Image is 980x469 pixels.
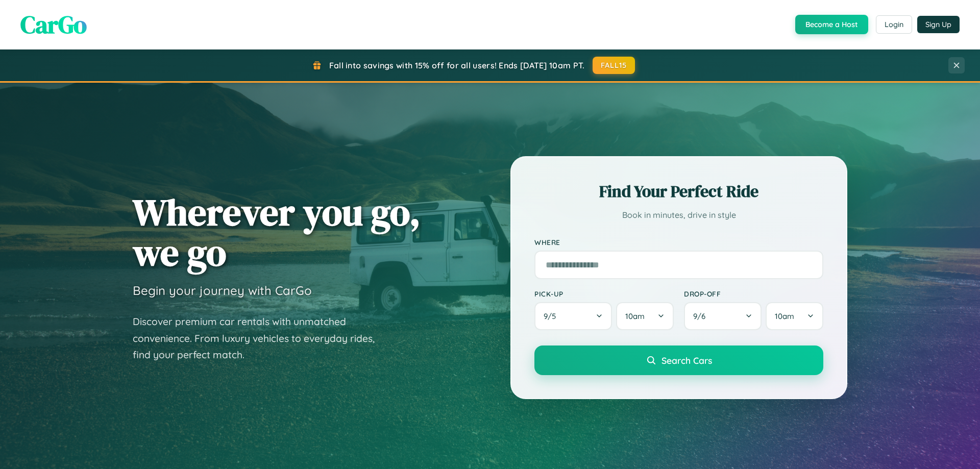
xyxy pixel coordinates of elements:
[534,289,674,298] label: Pick-up
[534,238,823,246] label: Where
[133,192,421,273] h1: Wherever you go, we go
[593,57,635,74] button: FALL15
[876,15,912,34] button: Login
[625,311,645,321] span: 10am
[534,208,823,223] p: Book in minutes, drive in style
[544,311,561,321] span: 9 / 5
[20,8,87,41] span: CarGo
[534,180,823,203] h2: Find Your Perfect Ride
[684,302,762,330] button: 9/6
[616,302,674,330] button: 10am
[775,311,794,321] span: 10am
[133,283,312,298] h3: Begin your journey with CarGo
[534,302,612,330] button: 9/5
[661,355,712,366] span: Search Cars
[534,345,823,375] button: Search Cars
[329,60,585,70] span: Fall into savings with 15% off for all users! Ends [DATE] 10am PT.
[795,15,868,34] button: Become a Host
[766,302,823,330] button: 10am
[133,313,388,363] p: Discover premium car rentals with unmatched convenience. From luxury vehicles to everyday rides, ...
[684,289,823,298] label: Drop-off
[917,16,960,33] button: Sign Up
[693,311,710,321] span: 9 / 6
